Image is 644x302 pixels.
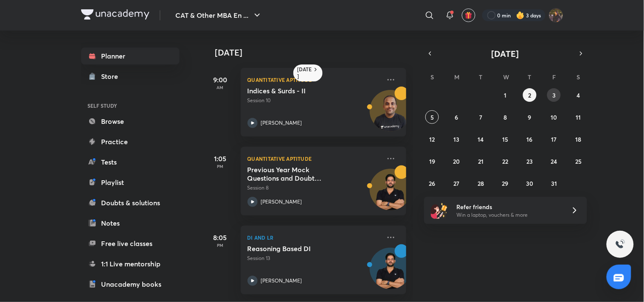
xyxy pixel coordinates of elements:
abbr: October 19, 2025 [429,157,435,165]
abbr: October 8, 2025 [503,113,507,121]
button: October 16, 2025 [523,132,537,146]
a: Unacademy books [81,276,180,293]
a: Store [81,68,180,85]
abbr: October 4, 2025 [577,91,580,99]
button: October 22, 2025 [498,154,512,168]
button: October 26, 2025 [425,176,439,190]
abbr: October 13, 2025 [454,135,460,143]
abbr: October 27, 2025 [454,179,460,187]
p: Session 10 [247,97,381,104]
h4: [DATE] [215,48,415,58]
abbr: Friday [552,73,556,81]
button: avatar [462,8,475,22]
p: Session 8 [247,184,381,192]
abbr: October 23, 2025 [526,157,533,165]
p: AM [203,85,237,90]
abbr: October 6, 2025 [455,113,458,121]
button: October 5, 2025 [425,110,439,124]
button: October 31, 2025 [547,176,561,190]
span: [DATE] [492,48,519,59]
button: October 20, 2025 [450,154,464,168]
button: October 25, 2025 [572,154,585,168]
p: [PERSON_NAME] [261,198,302,206]
abbr: October 14, 2025 [478,135,484,143]
button: October 14, 2025 [474,132,488,146]
button: CAT & Other MBA En ... [171,7,267,24]
button: October 13, 2025 [450,132,464,146]
button: October 3, 2025 [547,88,561,102]
button: October 12, 2025 [425,132,439,146]
p: PM [203,243,237,248]
abbr: Tuesday [479,73,483,81]
img: Company Logo [81,9,149,20]
abbr: October 24, 2025 [551,157,557,165]
abbr: October 16, 2025 [527,135,533,143]
button: October 28, 2025 [474,176,488,190]
abbr: October 30, 2025 [526,179,533,187]
h5: Reasoning Based DI [247,244,353,253]
abbr: October 31, 2025 [551,179,557,187]
img: avatar [465,11,472,19]
abbr: October 9, 2025 [528,113,532,121]
a: Practice [81,133,180,150]
abbr: October 10, 2025 [551,113,557,121]
button: October 21, 2025 [474,154,488,168]
abbr: Monday [455,73,460,81]
button: October 17, 2025 [547,132,561,146]
img: referral [431,202,448,219]
button: October 19, 2025 [425,154,439,168]
a: Tests [81,154,180,171]
button: October 7, 2025 [474,110,488,124]
h5: 8:05 [203,232,237,243]
h5: 9:00 [203,75,237,85]
img: Avatar [370,252,411,293]
p: Session 13 [247,254,381,262]
abbr: October 15, 2025 [502,135,508,143]
abbr: October 20, 2025 [453,157,460,165]
a: Playlist [81,174,180,191]
p: PM [203,164,237,169]
abbr: Saturday [577,73,580,81]
button: October 11, 2025 [572,110,585,124]
button: October 8, 2025 [498,110,512,124]
abbr: October 21, 2025 [478,157,484,165]
img: ttu [615,239,625,249]
a: Planner [81,48,180,64]
h6: [DATE] [298,66,312,80]
abbr: October 1, 2025 [504,91,506,99]
abbr: October 5, 2025 [430,113,434,121]
p: Win a laptop, vouchers & more [456,211,561,219]
button: October 2, 2025 [523,88,537,102]
button: October 18, 2025 [572,132,585,146]
abbr: Thursday [528,73,532,81]
p: Quantitative Aptitude [247,75,381,85]
abbr: October 2, 2025 [528,91,531,99]
abbr: October 3, 2025 [552,91,556,99]
img: Avatar [370,173,411,214]
button: October 23, 2025 [523,154,537,168]
h6: Refer friends [456,202,561,211]
p: DI and LR [247,232,381,243]
button: October 15, 2025 [498,132,512,146]
button: October 9, 2025 [523,110,537,124]
div: Store [101,71,124,81]
p: [PERSON_NAME] [261,277,302,285]
a: Notes [81,215,180,232]
button: October 6, 2025 [450,110,464,124]
abbr: October 28, 2025 [478,179,484,187]
abbr: October 17, 2025 [551,135,557,143]
abbr: Wednesday [503,73,509,81]
button: October 29, 2025 [498,176,512,190]
a: 1:1 Live mentorship [81,255,180,272]
img: Bhumika Varshney [549,8,563,22]
p: [PERSON_NAME] [261,119,302,127]
a: Doubts & solutions [81,194,180,211]
abbr: October 29, 2025 [502,179,509,187]
h5: Indices & Surds - II [247,87,353,95]
a: Company Logo [81,9,149,22]
abbr: Sunday [430,73,434,81]
a: Free live classes [81,235,180,252]
abbr: October 25, 2025 [575,157,582,165]
h6: SELF STUDY [81,98,180,113]
img: Avatar [370,95,411,135]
